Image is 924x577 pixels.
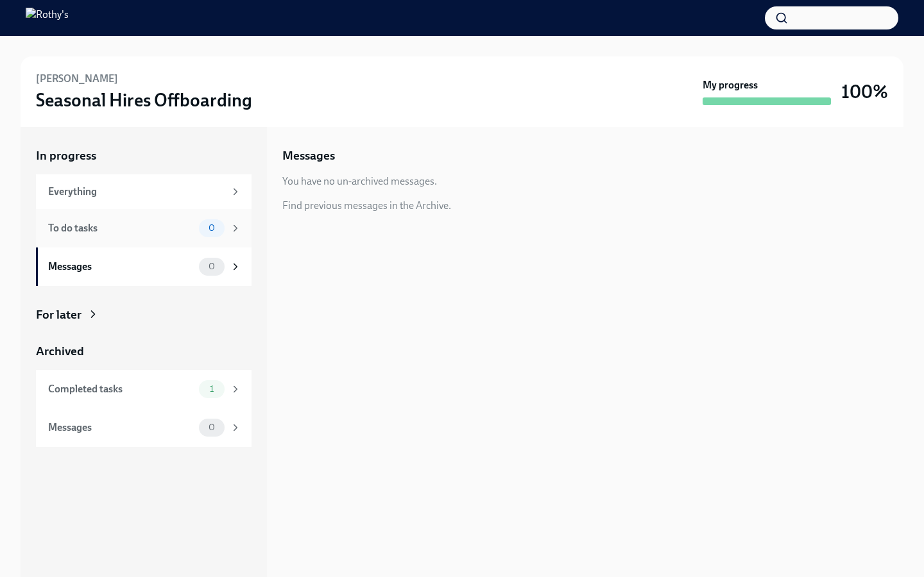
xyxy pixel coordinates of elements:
h3: Seasonal Hires Offboarding [36,88,252,112]
span: 0 [201,422,223,432]
a: Archived [36,343,252,360]
img: Rothy's [26,8,69,28]
div: Messages [48,421,194,435]
a: In progress [36,147,252,164]
div: You have no un-archived messages. [282,174,437,188]
a: To do tasks0 [36,209,252,247]
a: Everything [36,174,252,209]
div: Everything [48,185,225,199]
div: Find previous messages in the Archive. [282,199,451,213]
h6: [PERSON_NAME] [36,72,118,86]
a: For later [36,306,252,323]
a: Messages0 [36,408,252,447]
h3: 100% [841,80,888,103]
span: 0 [201,223,223,233]
strong: My progress [703,78,758,92]
a: Messages0 [36,247,252,286]
div: Completed tasks [48,382,194,396]
span: 0 [201,262,223,271]
span: 1 [202,384,221,394]
div: To do tasks [48,221,194,235]
div: For later [36,306,81,323]
h5: Messages [282,147,335,164]
a: Completed tasks1 [36,370,252,408]
div: Messages [48,260,194,274]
